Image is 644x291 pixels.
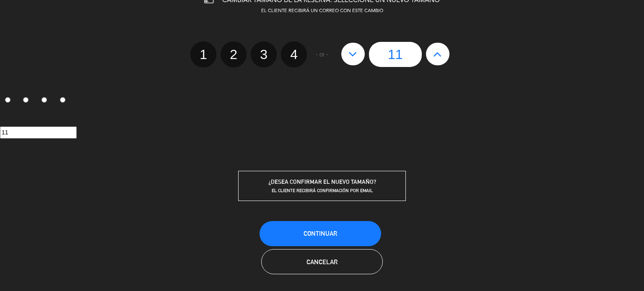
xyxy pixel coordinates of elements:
[272,188,373,193] span: EL CLIENTE RECIBIRÁ CONFIRMACIÓN POR EMAIL
[306,258,338,265] span: Cancelar
[316,50,328,59] span: - or -
[18,94,37,108] label: 2
[261,249,383,274] button: Cancelar
[281,41,307,67] label: 4
[260,221,381,246] button: Continuar
[55,94,73,108] label: 4
[60,97,65,103] input: 4
[42,97,47,103] input: 3
[5,97,10,103] input: 1
[251,41,277,67] label: 3
[190,41,216,67] label: 1
[37,94,55,108] label: 3
[221,41,247,67] label: 2
[261,9,383,13] span: EL CLIENTE RECIBIRÁ UN CORREO CON ESTE CAMBIO
[304,230,337,237] span: Continuar
[23,97,29,103] input: 2
[268,178,376,185] span: ¿DESEA CONFIRMAR EL NUEVO TAMAÑO?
